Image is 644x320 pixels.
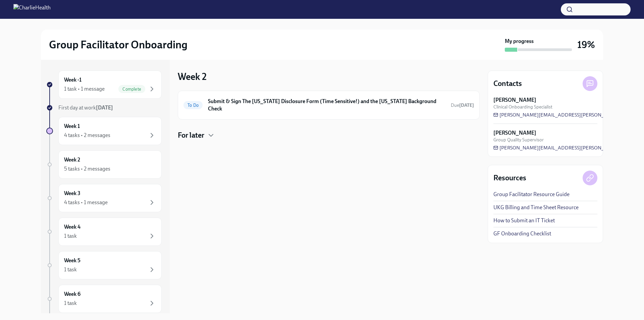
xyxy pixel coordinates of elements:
[493,230,551,237] a: GF Onboarding Checklist
[64,232,77,240] div: 1 task
[64,290,80,298] h6: Week 6
[178,130,480,140] div: For later
[178,130,204,140] h4: For later
[451,102,474,108] span: Due
[46,251,162,279] a: Week 51 task
[46,218,162,246] a: Week 41 task
[64,223,80,231] h6: Week 4
[46,117,162,145] a: Week 14 tasks • 2 messages
[46,104,162,111] a: First day at work[DATE]
[493,217,555,224] a: How to Submit an IT Ticket
[493,129,536,137] strong: [PERSON_NAME]
[49,38,187,51] h2: Group Facilitator Onboarding
[46,71,162,99] a: Week -11 task • 1 messageComplete
[46,150,162,179] a: Week 25 tasks • 2 messages
[64,266,77,273] div: 1 task
[64,132,110,139] div: 4 tasks • 2 messages
[46,285,162,313] a: Week 61 task
[183,96,474,114] a: To DoSubmit & Sign The [US_STATE] Disclosure Form (Time Sensitive!) and the [US_STATE] Background...
[64,85,105,93] div: 1 task • 1 message
[577,39,595,51] h3: 19%
[58,104,113,111] span: First day at work
[459,102,474,108] strong: [DATE]
[493,104,552,110] span: Clinical Onboarding Specialist
[64,257,80,264] h6: Week 5
[183,103,203,108] span: To Do
[493,204,579,211] a: UKG Billing and Time Sheet Resource
[64,165,110,173] div: 5 tasks • 2 messages
[46,184,162,212] a: Week 34 tasks • 1 message
[64,76,82,84] h6: Week -1
[64,199,108,206] div: 4 tasks • 1 message
[118,87,145,92] span: Complete
[505,38,534,45] strong: My progress
[493,96,536,104] strong: [PERSON_NAME]
[451,102,474,108] span: September 17th, 2025 10:00
[13,4,51,15] img: CharlieHealth
[493,137,544,143] span: Group Quality Supervisor
[64,300,77,307] div: 1 task
[96,104,113,111] strong: [DATE]
[493,79,522,89] h4: Contacts
[493,173,526,183] h4: Resources
[64,156,80,164] h6: Week 2
[493,191,570,198] a: Group Facilitator Resource Guide
[178,71,207,83] h3: Week 2
[64,190,80,197] h6: Week 3
[208,98,445,112] h6: Submit & Sign The [US_STATE] Disclosure Form (Time Sensitive!) and the [US_STATE] Background Check
[64,123,80,130] h6: Week 1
